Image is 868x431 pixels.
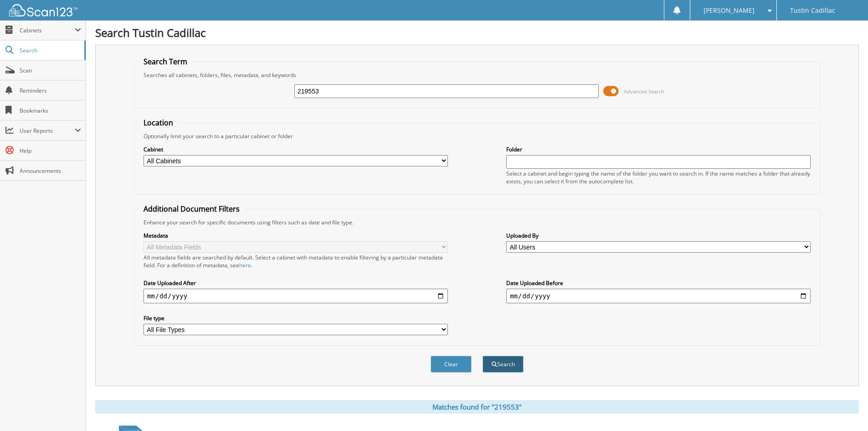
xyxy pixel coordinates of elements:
[144,232,448,239] label: Metadata
[624,88,664,95] span: Advanced Search
[704,8,755,13] span: [PERSON_NAME]
[506,279,811,287] label: Date Uploaded Before
[144,314,448,322] label: File type
[20,127,75,135] span: User Reports
[506,170,811,185] div: Select a cabinet and begin typing the name of the folder you want to search in. If the name match...
[20,107,81,114] span: Bookmarks
[95,25,859,40] h1: Search Tustin Cadillac
[20,47,80,54] span: Search
[139,71,815,79] div: Searches all cabinets, folders, files, metadata, and keywords
[506,289,811,303] input: end
[144,289,448,303] input: start
[20,87,81,94] span: Reminders
[144,279,448,287] label: Date Uploaded After
[95,400,859,414] div: Matches found for "219553"
[506,232,811,239] label: Uploaded By
[139,204,244,214] legend: Additional Document Filters
[139,132,815,140] div: Optionally limit your search to a particular cabinet or folder
[144,254,448,269] div: All metadata fields are searched by default. Select a cabinet with metadata to enable filtering b...
[9,4,77,16] img: scan123-logo-white.svg
[144,145,448,153] label: Cabinet
[20,67,81,74] span: Scan
[506,145,811,153] label: Folder
[139,57,192,67] legend: Search Term
[139,118,178,128] legend: Location
[483,356,524,373] button: Search
[20,167,81,175] span: Announcements
[20,26,75,34] span: Cabinets
[139,218,815,226] div: Enhance your search for specific documents using filters such as date and file type.
[431,356,472,373] button: Clear
[20,147,81,155] span: Help
[790,8,835,13] span: Tustin Cadillac
[239,261,251,269] a: here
